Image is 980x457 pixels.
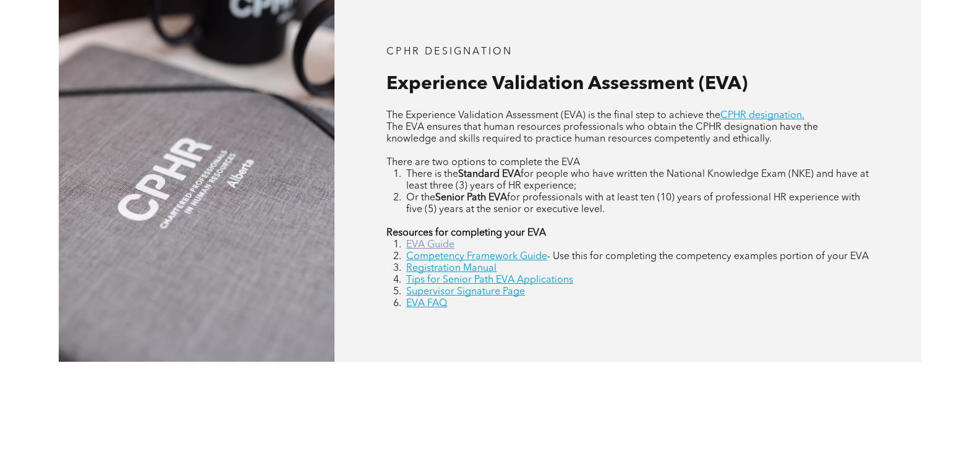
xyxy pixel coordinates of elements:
[406,299,447,309] a: EVA FAQ
[406,169,869,191] span: for people who have written the National Knowledge Exam (NKE) and have at least three (3) years o...
[406,193,860,215] span: for professionals with at least ten (10) years of professional HR experience with five (5) years ...
[435,193,507,203] strong: Senior Path EVA
[458,169,521,179] strong: Standard EVA
[720,111,804,121] a: CPHR designation.
[406,193,435,203] span: Or the
[406,240,454,250] a: EVA Guide
[406,263,496,273] a: Registration Manual
[547,252,869,262] span: - Use this for completing the competency examples portion of your EVA
[386,47,513,57] span: CPHR DESIGNATION
[386,158,580,168] span: There are two options to complete the EVA
[406,252,547,262] a: Competency Framework Guide
[406,287,525,297] a: Supervisor Signature Page
[386,75,748,93] span: Experience Validation Assessment (EVA)
[406,169,458,179] span: There is the
[386,111,720,121] span: The Experience Validation Assessment (EVA) is the final step to achieve the
[386,122,818,144] span: The EVA ensures that human resources professionals who obtain the CPHR designation have the knowl...
[406,275,573,285] a: Tips for Senior Path EVA Applications
[386,228,546,238] strong: Resources for completing your EVA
